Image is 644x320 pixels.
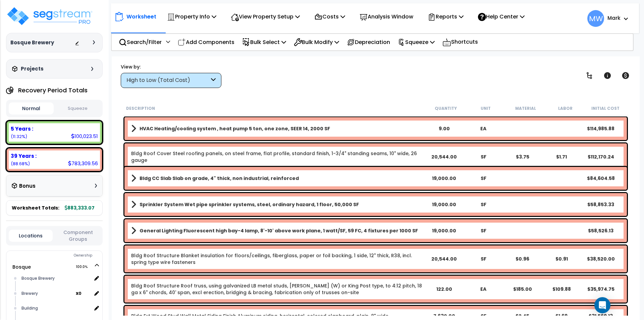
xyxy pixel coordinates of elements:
[425,153,464,160] div: 20,544.00
[121,63,221,70] div: View by:
[19,183,36,189] h3: Bonus
[18,87,88,94] h4: Recovery Period Totals
[20,304,92,312] div: Building
[231,12,300,21] p: View Property Setup
[542,153,581,160] div: $1.71
[140,175,299,182] b: Bldg CC Slab Slab on grade, 4" thick, non industrial, reinforced
[481,106,491,111] small: Unit
[581,313,621,319] div: $31,569.13
[140,125,330,132] b: HVAC Heating/cooling system , heat pump 5 ton, one zone, SEER 14, 2000 SF
[515,106,536,111] small: Material
[76,263,94,271] span: 100.0%
[11,134,27,139] small: 11.323419602076033%
[343,34,394,50] div: Depreciation
[126,12,156,21] p: Worksheet
[503,153,542,160] div: $3.75
[594,297,610,313] div: Open Intercom Messenger
[126,106,155,111] small: Description
[20,252,102,260] div: Ownership
[581,175,621,182] div: $84,604.58
[131,200,425,209] a: Assembly Title
[131,282,425,296] a: Individual Item
[442,37,478,47] p: Shortcuts
[140,227,418,234] b: General Lighting Fluorescent high bay-4 lamp, 8'-10' above work plane, 1 watt/SF, 59 FC, 4 fixtur...
[65,204,95,211] b: 883,333.07
[167,12,216,21] p: Property Info
[56,229,100,243] button: Component Groups
[347,38,390,47] p: Depreciation
[542,313,581,319] div: $1.69
[9,102,54,115] button: Normal
[607,14,621,21] b: Mark
[581,201,621,208] div: $58,853.33
[581,256,621,262] div: $38,520.00
[425,227,464,234] div: 19,000.00
[20,289,76,298] div: Brewery
[542,256,581,262] div: $0.91
[76,290,82,296] b: x
[464,227,503,234] div: SF
[11,152,37,159] b: 39 Years :
[587,10,604,27] span: MW
[242,38,286,47] p: Bulk Select
[140,201,359,208] b: Sprinkler System Wet pipe sprinkler systems, steel, ordinary hazard, 1 floor, 50,000 SF
[503,313,542,319] div: $2.45
[464,153,503,160] div: SF
[131,252,425,266] a: Individual Item
[12,264,31,270] a: Bosque 100.0%
[131,174,425,183] a: Assembly Title
[131,124,425,133] a: Assembly Title
[178,38,234,47] p: Add Components
[398,38,435,47] p: Squeeze
[581,153,621,160] div: $112,170.24
[503,286,542,292] div: $185.00
[10,39,54,46] h3: Bosque Brewery
[11,161,30,167] small: 88.67658039792397%
[425,175,464,182] div: 19,000.00
[464,175,503,182] div: SF
[6,6,93,26] img: logo_pro_r.png
[11,125,33,132] b: 5 Years :
[360,12,413,21] p: Analysis Window
[20,274,92,282] div: Bosque Brewery
[464,313,503,319] div: SF
[68,160,98,167] div: 783,309.56
[12,204,59,211] span: Worksheet Totals:
[78,291,82,296] small: 0
[464,286,503,292] div: EA
[126,77,209,84] div: High to Low (Total Cost)
[439,34,482,50] div: Shortcuts
[21,65,44,72] h3: Projects
[591,106,620,111] small: Initial Cost
[76,289,92,298] span: location multiplier
[425,286,464,292] div: 122.00
[435,106,457,111] small: Quantity
[428,12,464,21] p: Reports
[71,133,98,140] div: 100,023.51
[464,256,503,262] div: SF
[294,38,339,47] p: Bulk Modify
[314,12,345,21] p: Costs
[478,12,525,21] p: Help Center
[425,125,464,132] div: 9.00
[558,106,573,111] small: Labor
[119,38,162,47] p: Search/Filter
[131,313,388,319] a: Individual Item
[425,313,464,319] div: 7,630.00
[174,34,238,50] div: Add Components
[9,230,53,242] button: Locations
[581,286,621,292] div: $35,974.75
[581,227,621,234] div: $58,526.13
[542,286,581,292] div: $109.88
[503,256,542,262] div: $0.96
[425,201,464,208] div: 19,000.00
[131,150,425,164] a: Individual Item
[464,125,503,132] div: EA
[581,125,621,132] div: $114,985.88
[55,103,100,115] button: Squeeze
[131,226,425,235] a: Assembly Title
[425,256,464,262] div: 20,544.00
[464,201,503,208] div: SF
